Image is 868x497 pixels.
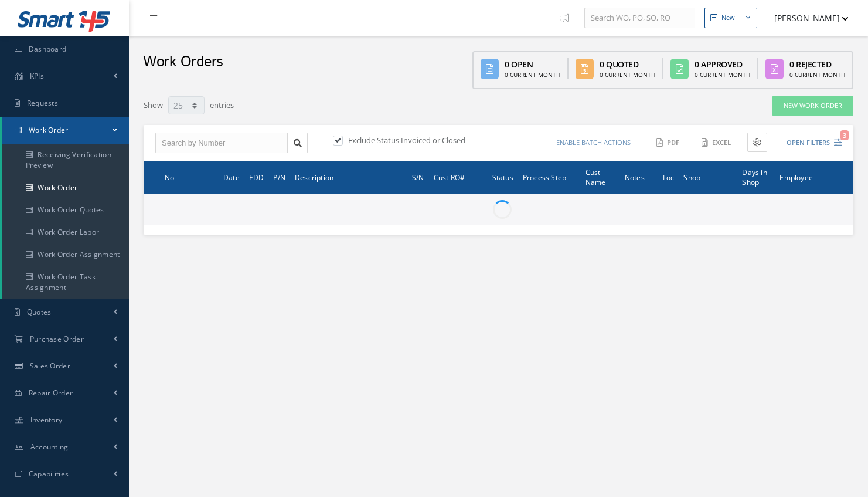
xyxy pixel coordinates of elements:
label: Show [144,95,163,111]
label: entries [210,95,234,111]
button: Open Filters3 [776,133,842,153]
span: Date [223,171,240,182]
span: Loc [663,171,675,182]
div: 0 Open [505,58,560,70]
input: Search by Number [155,133,288,154]
span: Shop [683,171,700,182]
a: Work Order [2,117,129,144]
span: Cust RO# [434,171,465,182]
span: Repair Order [29,388,73,398]
label: Exclude Status Invoiced or Closed [345,135,465,146]
span: EDD [249,171,264,182]
span: No [165,171,174,182]
div: 0 Approved [695,58,750,70]
span: Capabilities [29,469,69,479]
span: Dashboard [29,44,67,54]
h2: Work Orders [143,53,223,71]
div: 0 Rejected [789,58,845,70]
button: PDF [651,133,687,153]
span: Sales Order [30,361,70,371]
div: New [721,13,735,23]
span: Days in Shop [742,166,767,187]
span: Process Step [523,171,566,182]
div: 0 Current Month [600,70,655,79]
a: Work Order Task Assignment [2,266,129,299]
a: Work Order Quotes [2,199,129,221]
a: Work Order Assignment [2,244,129,266]
div: 0 Current Month [505,70,560,79]
button: [PERSON_NAME] [763,6,849,29]
span: Quotes [27,307,52,317]
span: Purchase Order [30,334,84,344]
button: Excel [696,133,738,153]
span: Requests [27,98,58,108]
span: Work Order [29,125,69,135]
span: P/N [273,171,285,182]
div: Exclude Status Invoiced or Closed [331,135,498,148]
input: Search WO, PO, SO, RO [584,8,695,29]
span: Cust Name [586,166,606,187]
a: Work Order [2,177,129,199]
span: Accounting [30,442,69,452]
div: 0 Quoted [600,58,655,70]
button: New [704,8,757,28]
button: Enable batch actions [545,133,642,153]
a: Work Order Labor [2,221,129,244]
span: Employee [780,171,813,182]
span: Notes [625,171,645,182]
span: S/N [412,171,424,182]
span: KPIs [30,71,44,81]
span: 3 [840,130,849,140]
span: Inventory [30,415,63,425]
div: 0 Current Month [695,70,750,79]
a: New Work Order [772,96,853,116]
span: Description [295,171,333,182]
div: 0 Current Month [789,70,845,79]
span: Status [492,171,513,182]
a: Receiving Verification Preview [2,144,129,177]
